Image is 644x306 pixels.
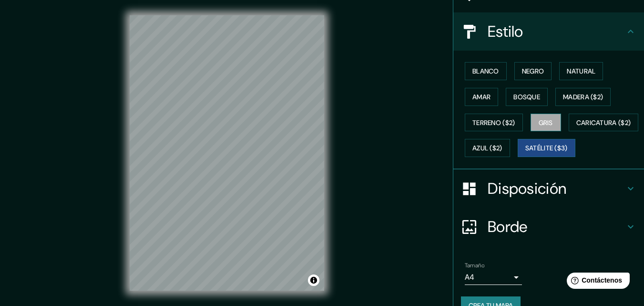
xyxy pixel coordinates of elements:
[465,272,474,282] font: A4
[465,88,498,106] button: Amar
[465,114,523,132] button: Terreno ($2)
[465,270,522,285] div: A4
[522,67,544,75] font: Negro
[559,269,634,295] iframe: Lanzador de widgets de ayuda
[472,144,502,153] font: Azul ($2)
[569,114,639,132] button: Caricatura ($2)
[488,179,566,199] font: Disposición
[513,93,540,101] font: Bosque
[525,144,568,153] font: Satélite ($3)
[472,93,491,101] font: Amar
[453,208,644,246] div: Borde
[559,62,603,80] button: Natural
[576,118,631,127] font: Caricatura ($2)
[555,88,611,106] button: Madera ($2)
[465,262,484,269] font: Tamaño
[472,118,515,127] font: Terreno ($2)
[567,67,595,75] font: Natural
[531,114,561,132] button: Gris
[465,62,507,80] button: Blanco
[130,15,324,291] canvas: Mapa
[506,88,548,106] button: Bosque
[539,118,553,127] font: Gris
[488,217,528,237] font: Borde
[465,139,510,157] button: Azul ($2)
[308,274,319,286] button: Activar o desactivar atribución
[514,62,552,80] button: Negro
[453,169,644,208] div: Disposición
[518,139,575,157] button: Satélite ($3)
[453,12,644,51] div: Estilo
[488,21,523,42] font: Estilo
[563,93,603,101] font: Madera ($2)
[472,67,499,75] font: Blanco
